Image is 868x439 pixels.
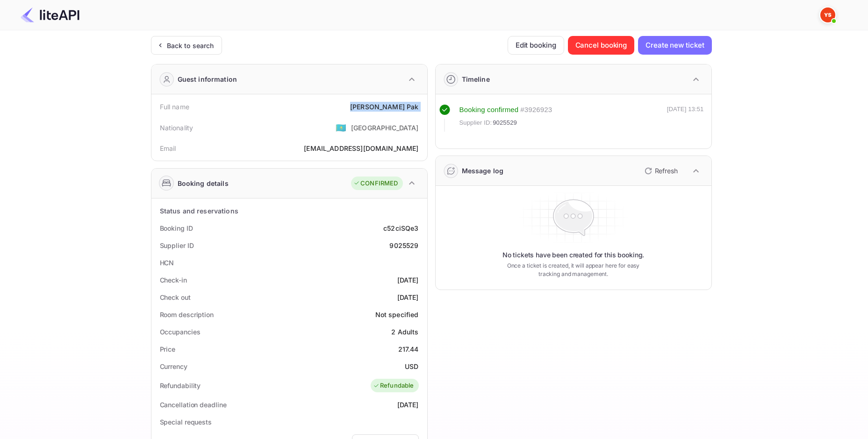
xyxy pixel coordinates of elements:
div: [DATE] [397,292,419,302]
div: Currency [160,361,187,371]
div: Booking ID [160,223,193,233]
button: Cancel booking [568,36,635,55]
div: # 3926923 [520,105,552,115]
div: Message log [462,166,504,176]
img: Yandex Support [820,7,835,22]
div: 217.44 [398,344,419,354]
div: Nationality [160,123,194,133]
div: USD [405,361,418,371]
div: Room description [160,310,214,319]
div: [EMAIL_ADDRESS][DOMAIN_NAME] [304,143,418,153]
span: 9025529 [493,118,517,127]
div: Supplier ID [160,241,194,250]
div: 2 Adults [391,327,418,337]
button: Create new ticket [638,36,711,55]
p: Refresh [655,166,678,176]
div: [DATE] 13:51 [667,105,704,132]
div: HCN [160,258,174,268]
div: Refundable [373,381,414,390]
div: Status and reservations [160,206,238,216]
div: Back to search [167,41,214,50]
div: CONFIRMED [353,179,398,188]
div: Booking confirmed [459,105,519,115]
div: Email [160,143,176,153]
div: 9025529 [389,241,418,250]
div: [GEOGRAPHIC_DATA] [351,123,419,133]
div: [PERSON_NAME] Pak [350,102,419,112]
div: c52ciSQe3 [383,223,418,233]
div: Special requests [160,417,212,427]
div: Occupancies [160,327,201,337]
div: Refundability [160,381,201,390]
div: Price [160,344,176,354]
p: Once a ticket is created, it will appear here for easy tracking and management. [500,262,647,278]
span: Supplier ID: [459,118,492,127]
img: LiteAPI Logo [21,7,79,22]
div: [DATE] [397,275,419,285]
p: No tickets have been created for this booking. [502,250,645,260]
div: Booking details [178,178,229,188]
div: Check out [160,292,191,302]
div: Not specified [375,310,419,319]
div: Check-in [160,275,187,285]
div: Guest information [178,74,237,84]
span: United States [336,119,346,136]
div: Full name [160,102,189,112]
button: Edit booking [508,36,564,55]
div: [DATE] [397,400,419,410]
button: Refresh [639,163,681,178]
div: Cancellation deadline [160,400,227,410]
div: Timeline [462,74,490,84]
